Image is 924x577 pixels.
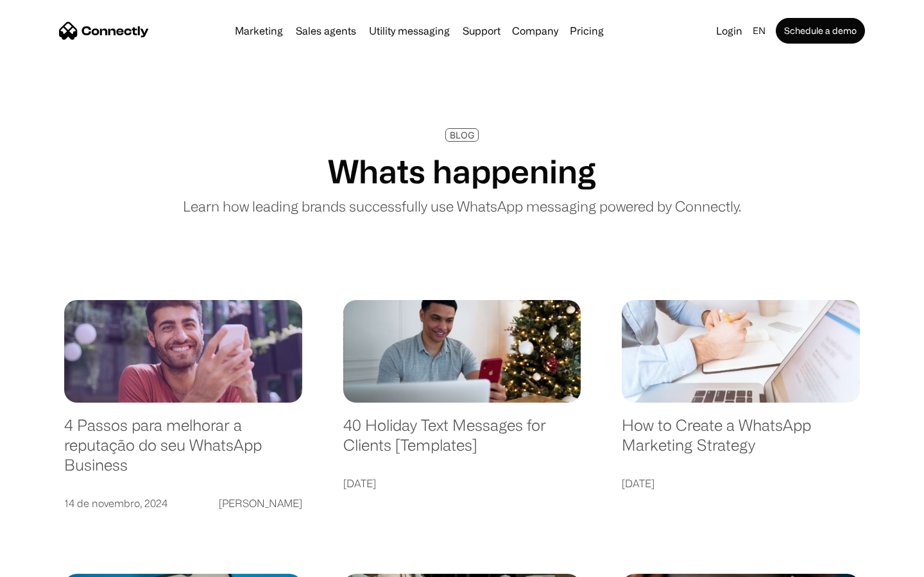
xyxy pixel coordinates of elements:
div: [DATE] [622,474,654,492]
div: Company [508,22,562,40]
ul: Language list [26,555,77,573]
a: Login [711,22,748,40]
a: Marketing [230,26,288,36]
div: BLOG [450,130,474,140]
div: [DATE] [343,474,376,492]
div: 14 de novembro, 2024 [64,494,167,512]
a: Schedule a demo [776,18,865,44]
a: Support [458,26,506,36]
a: Pricing [565,26,609,36]
div: [PERSON_NAME] [219,494,302,512]
a: Utility messaging [364,26,455,36]
div: en [748,22,773,40]
div: Company [512,22,558,40]
p: Learn how leading brands successfully use WhatsApp messaging powered by Connectly. [183,196,741,217]
a: home [59,21,149,40]
a: 40 Holiday Text Messages for Clients [Templates] [343,415,581,467]
aside: Language selected: English [13,555,77,573]
h1: Whats happening [328,152,596,190]
a: How to Create a WhatsApp Marketing Strategy [622,415,860,467]
div: en [753,22,766,40]
a: Sales agents [291,26,361,36]
a: 4 Passos para melhorar a reputação do seu WhatsApp Business [64,415,302,487]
